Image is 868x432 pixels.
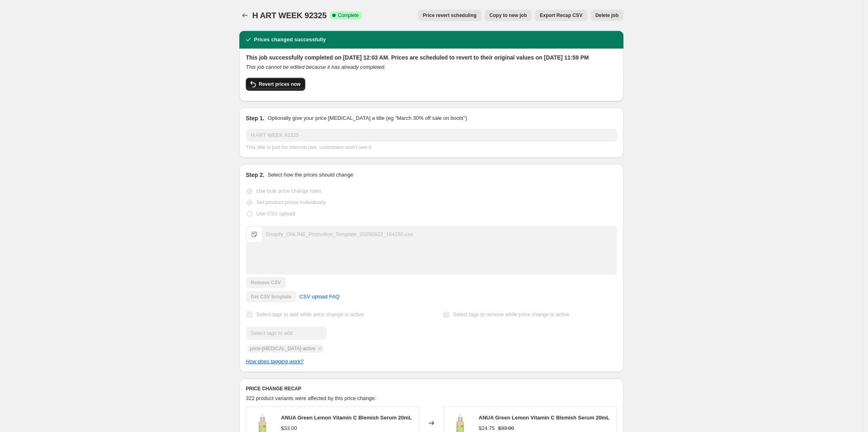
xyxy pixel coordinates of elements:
[490,12,527,19] span: Copy to new job
[535,10,587,21] button: Export Recap CSV
[246,358,303,364] a: How does tagging work?
[453,311,570,317] span: Select tags to remove while price change is active
[596,12,619,19] span: Delete job
[256,311,364,317] span: Select tags to add while price change is active
[246,78,305,91] button: Revert prices now
[591,10,623,21] button: Delete job
[268,171,353,179] p: Select how the prices should change
[338,12,359,19] span: Complete
[479,415,610,421] span: ANUA Green Lemon Vitamin C Blemish Serum 20mL
[246,144,371,150] span: This title is just for internal use, customers won't see it
[246,53,617,62] h2: This job successfully completed on [DATE] 12:03 AM. Prices are scheduled to revert to their origi...
[266,230,413,238] div: Shopify_ONLINE_Promotion_Template_20250922_164250.csv
[540,12,582,19] span: Export Recap CSV
[246,171,264,179] h2: Step 2.
[300,293,340,301] span: CSV upload FAQ
[259,81,300,87] span: Revert prices now
[246,327,327,340] input: Select tags to add
[256,199,326,205] span: Set product prices individually
[281,415,412,421] span: ANUA Green Lemon Vitamin C Blemish Serum 20mL
[256,211,295,217] span: Use CSV upload
[485,10,532,21] button: Copy to new job
[246,395,376,401] span: 322 product variants were affected by this price change:
[246,114,264,122] h2: Step 1.
[246,64,386,70] i: This job cannot be edited because it has already completed.
[295,290,344,303] a: CSV upload FAQ
[423,12,477,19] span: Price revert scheduling
[239,10,251,21] button: Price change jobs
[246,385,617,392] h6: PRICE CHANGE RECAP
[256,188,321,194] span: Use bulk price change rules
[418,10,482,21] button: Price revert scheduling
[254,36,326,44] h2: Prices changed successfully
[246,129,617,142] input: 30% off holiday sale
[252,11,327,20] span: H ART WEEK 92325
[268,114,467,122] p: Optionally give your price [MEDICAL_DATA] a title (eg "March 30% off sale on boots")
